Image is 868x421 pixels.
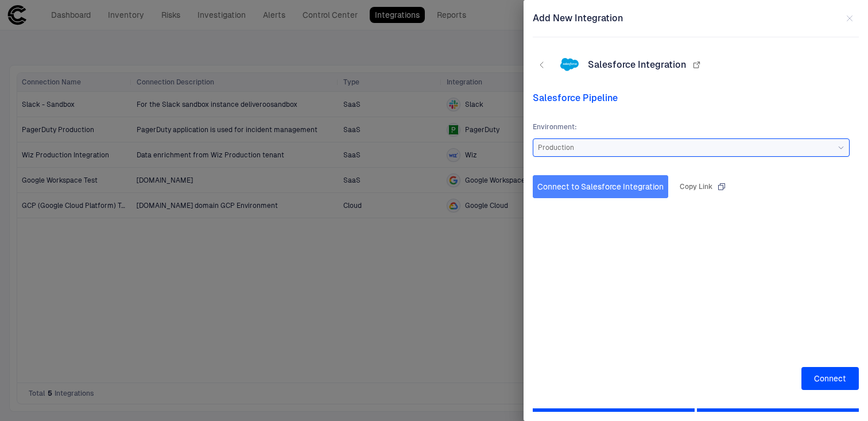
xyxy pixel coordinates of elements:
span: Add New Integration [533,13,623,24]
button: Copy Link [677,177,728,196]
span: Salesforce Pipeline [533,92,859,104]
span: Production [538,143,574,152]
div: Salesforce [560,56,579,74]
button: Connect to Salesforce Integration [533,175,668,198]
span: Environment : [533,122,850,132]
span: Salesforce Integration [588,59,686,71]
button: Connect [801,367,859,390]
div: Copy Link [680,182,726,191]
